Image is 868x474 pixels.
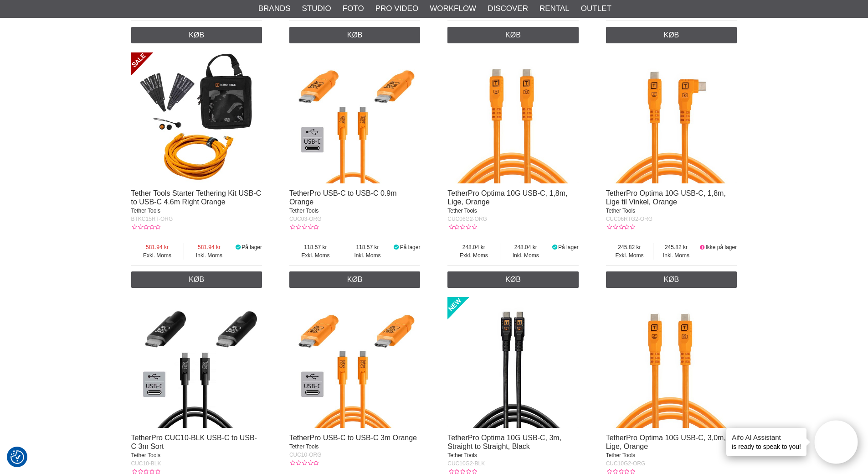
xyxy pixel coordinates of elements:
[289,297,421,428] img: TetherPro USB-C to USB-C 3m Orange
[539,3,570,15] a: Rental
[289,27,421,43] a: Køb
[606,452,635,458] span: Tether Tools
[289,208,318,214] span: Tether Tools
[289,251,342,260] span: Exkl. Moms
[551,244,558,250] i: På lager
[235,244,242,250] i: På lager
[726,428,806,456] div: is ready to speak to you!
[131,216,173,222] span: BTKC15RT-ORG
[606,434,726,450] a: TetherPro Optima 10G USB-C, 3,0m, Lige, Orange
[732,432,801,442] h4: Aifo AI Assistant
[375,3,418,15] a: Pro Video
[447,52,579,184] img: TetherPro Optima 10G USB-C, 1,8m, Lige, Orange
[342,243,393,251] span: 118.57
[131,434,257,450] a: TetherPro CUC10-BLK USB-C to USB-C 3m Sort
[131,52,262,184] img: Tether Tools Starter Tethering Kit USB-C to USB-C 4.6m Right Orange
[606,271,737,288] a: Køb
[131,27,262,43] a: Køb
[289,434,417,442] a: TetherPro USB-C to USB-C 3m Orange
[581,3,611,15] a: Outlet
[131,297,262,428] img: TetherPro CUC10-BLK USB-C to USB-C 3m Sort
[241,244,262,250] span: På lager
[606,223,635,231] div: Kundebedømmelse: 0
[131,208,160,214] span: Tether Tools
[131,460,161,467] span: CUC10-BLK
[184,251,235,260] span: Inkl. Moms
[131,189,262,206] a: Tether Tools Starter Tethering Kit USB-C to USB-C 4.6m Right Orange
[447,452,477,458] span: Tether Tools
[289,452,322,458] span: CUC10-ORG
[447,434,561,450] a: TetherPro Optima 10G USB-C, 3m, Straight to Straight, Black
[447,27,579,43] a: Køb
[447,223,477,231] div: Kundebedømmelse: 0
[258,3,291,15] a: Brands
[447,271,579,288] a: Køb
[289,223,318,231] div: Kundebedømmelse: 0
[184,243,235,251] span: 581.94
[606,297,737,428] img: TetherPro Optima 10G USB-C, 3,0m, Lige, Orange
[10,449,24,465] button: Samtykkepræferencer
[289,459,318,467] div: Kundebedømmelse: 0
[447,216,487,222] span: CUC06G2-ORG
[10,450,24,464] img: Revisit consent button
[447,243,500,251] span: 248.04
[558,244,579,250] span: På lager
[699,244,706,250] i: Ikke på lager
[606,52,737,184] img: TetherPro Optima 10G USB-C, 1,8m, Lige til Vinkel, Orange
[393,244,400,250] i: På lager
[606,460,646,467] span: CUC10G2-ORG
[653,251,699,260] span: Inkl. Moms
[447,297,579,428] img: TetherPro Optima 10G USB-C, 3m, Straight to Straight, Black
[447,208,477,214] span: Tether Tools
[606,189,726,206] a: TetherPro Optima 10G USB-C, 1,8m, Lige til Vinkel, Orange
[302,3,331,15] a: Studio
[447,251,500,260] span: Exkl. Moms
[131,223,160,231] div: Kundebedømmelse: 0
[289,216,322,222] span: CUC03-ORG
[606,251,653,260] span: Exkl. Moms
[447,189,567,206] a: TetherPro Optima 10G USB-C, 1,8m, Lige, Orange
[488,3,528,15] a: Discover
[400,244,421,250] span: På lager
[289,52,421,184] img: TetherPro USB-C to USB-C 0.9m Orange
[289,189,397,206] a: TetherPro USB-C to USB-C 0.9m Orange
[131,251,184,260] span: Exkl. Moms
[705,244,737,250] span: Ikke på lager
[342,251,393,260] span: Inkl. Moms
[131,271,262,288] a: Køb
[606,208,635,214] span: Tether Tools
[653,243,699,251] span: 245.82
[606,27,737,43] a: Køb
[430,3,476,15] a: Workflow
[606,216,652,222] span: CUC06RTG2-ORG
[289,243,342,251] span: 118.57
[500,243,551,251] span: 248.04
[500,251,551,260] span: Inkl. Moms
[343,3,364,15] a: Foto
[447,460,485,467] span: CUC10G2-BLK
[289,271,421,288] a: Køb
[131,243,184,251] span: 581.94
[606,243,653,251] span: 245.82
[289,443,318,450] span: Tether Tools
[131,452,160,458] span: Tether Tools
